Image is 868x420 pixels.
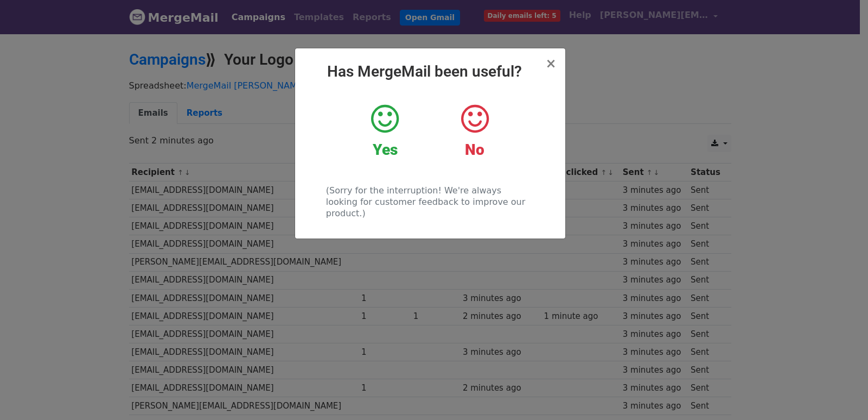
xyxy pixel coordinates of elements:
h2: Has MergeMail been useful? [304,62,557,81]
strong: No [465,141,484,159]
p: (Sorry for the interruption! We're always looking for customer feedback to improve our product.) [326,185,534,219]
a: Yes [348,103,422,159]
button: Close [545,57,556,70]
span: × [545,56,556,71]
a: No [438,103,511,159]
strong: Yes [373,141,398,159]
